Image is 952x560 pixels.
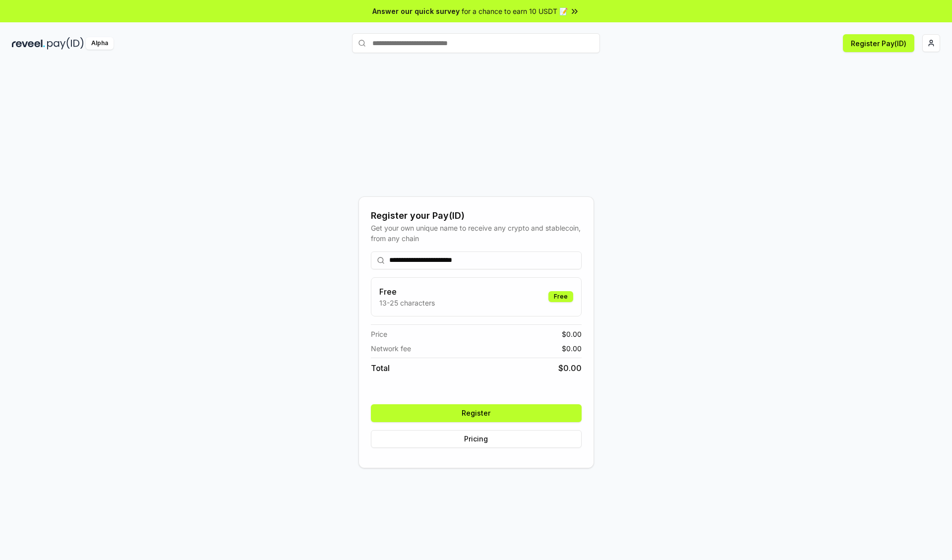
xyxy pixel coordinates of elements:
[371,430,582,448] button: Pricing
[562,343,582,354] span: $ 0.00
[548,291,573,302] div: Free
[12,37,45,50] img: reveel_dark
[371,223,582,244] div: Get your own unique name to receive any crypto and stablecoin, from any chain
[86,37,114,50] div: Alpha
[371,343,411,354] span: Network fee
[379,298,435,308] p: 13-25 characters
[562,329,582,339] span: $ 0.00
[371,404,582,422] button: Register
[558,362,582,374] span: $ 0.00
[371,209,582,223] div: Register your Pay(ID)
[462,6,568,16] span: for a chance to earn 10 USDT 📝
[379,286,435,298] h3: Free
[372,6,460,16] span: Answer our quick survey
[47,37,84,50] img: pay_id
[371,362,390,374] span: Total
[843,34,914,52] button: Register Pay(ID)
[371,329,387,339] span: Price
